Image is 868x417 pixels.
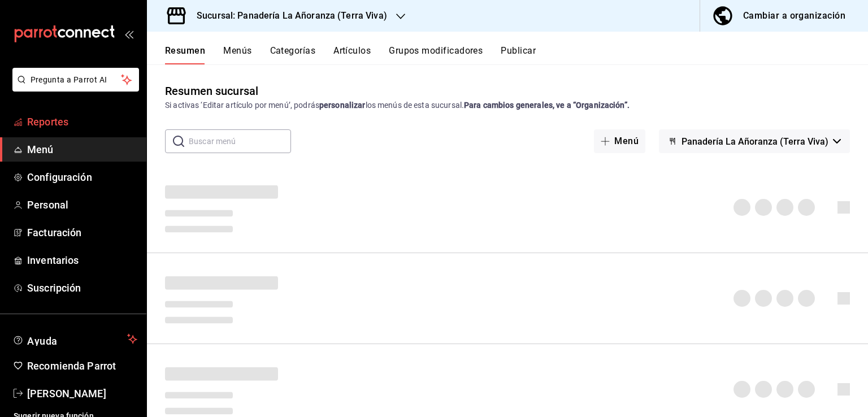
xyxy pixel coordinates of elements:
[389,45,483,64] button: Grupos modificadores
[223,45,251,64] button: Menús
[27,225,137,240] span: Facturación
[124,29,133,38] button: open_drawer_menu
[12,68,139,92] button: Pregunta a Parrot AI
[165,99,850,111] div: Si activas ‘Editar artículo por menú’, podrás los menús de esta sucursal.
[27,170,137,185] span: Configuración
[165,45,868,64] div: navigation tabs
[682,136,828,147] span: Panadería La Añoranza (Terra Viva)
[27,386,137,401] span: [PERSON_NAME]
[333,45,371,64] button: Artículos
[501,45,536,64] button: Publicar
[743,8,845,24] div: Cambiar a organización
[165,82,258,99] div: Resumen sucursal
[270,45,316,64] button: Categorías
[165,45,205,64] button: Resumen
[27,358,137,373] span: Recomienda Parrot
[189,130,291,153] input: Buscar menú
[464,101,630,110] strong: Para cambios generales, ve a “Organización”.
[27,142,137,157] span: Menú
[27,280,137,296] span: Suscripción
[27,332,123,346] span: Ayuda
[594,129,645,153] button: Menú
[27,253,137,268] span: Inventarios
[319,101,366,110] strong: personalizar
[27,114,137,129] span: Reportes
[659,129,850,153] button: Panadería La Añoranza (Terra Viva)
[8,82,139,94] a: Pregunta a Parrot AI
[188,9,387,23] h3: Sucursal: Panadería La Añoranza (Terra Viva)
[27,197,137,212] span: Personal
[31,74,121,86] span: Pregunta a Parrot AI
